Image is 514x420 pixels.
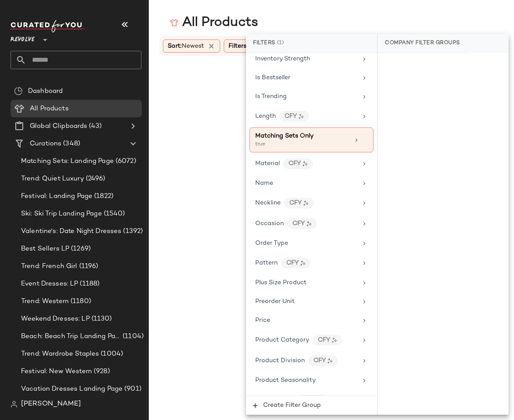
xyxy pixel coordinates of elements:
[30,121,87,131] span: Global Clipboards
[246,396,377,415] button: Create Filter Group
[255,220,284,227] span: Occasion
[303,161,308,166] img: ai.DGldD1NL.svg
[21,349,99,359] span: Trend: Wardrobe Staples
[308,355,338,366] div: CFY
[92,191,113,201] span: (1822)
[28,86,63,96] span: Dashboard
[21,191,92,201] span: Festival: Landing Page
[84,174,106,184] span: (2496)
[170,18,179,27] img: svg%3e
[90,314,112,324] span: (1130)
[255,74,290,81] span: Is Bestseller
[69,244,91,254] span: (1269)
[61,139,80,149] span: (348)
[21,209,102,219] span: Ski: Ski Trip Landing Page
[11,30,35,46] span: Revolve
[114,156,136,166] span: (6072)
[11,401,18,408] img: svg%3e
[121,226,143,236] span: (1392)
[255,93,287,100] span: Is Trending
[92,367,110,377] span: (928)
[300,261,306,266] img: ai.DGldD1NL.svg
[287,218,317,229] div: CFY
[332,338,337,343] img: ai.DGldD1NL.svg
[21,244,69,254] span: Best Sellers LP
[281,258,311,268] div: CFY
[21,314,90,324] span: Weekend Dresses: LP
[298,395,328,406] div: CFY
[255,337,309,343] span: Product Category
[255,113,276,120] span: Length
[102,209,125,219] span: (1540)
[21,174,84,184] span: Trend: Quiet Luxury
[69,296,91,307] span: (1180)
[229,42,246,51] span: Filters
[255,260,278,266] span: Pattern
[255,240,288,247] span: Order Type
[170,14,258,32] div: All Products
[14,87,23,95] img: svg%3e
[30,139,61,149] span: Curations
[255,180,273,187] span: Name
[21,399,81,409] span: [PERSON_NAME]
[121,332,144,342] span: (1104)
[255,298,295,305] span: Preorder Unit
[78,279,99,289] span: (1188)
[21,384,123,394] span: Vacation Dresses Landing Page
[123,384,141,394] span: (901)
[21,226,121,236] span: Valentine's: Date Night Dresses
[21,367,92,377] span: Festival: New Western
[299,114,304,119] img: ai.DGldD1NL.svg
[255,200,281,206] span: Neckline
[182,43,204,49] span: Newest
[255,317,270,324] span: Price
[77,261,99,272] span: (1196)
[277,39,284,47] span: (1)
[279,111,309,122] div: CFY
[327,358,333,364] img: ai.DGldD1NL.svg
[255,141,343,148] div: true
[283,158,313,169] div: CFY
[255,377,316,384] span: Product Seasonality
[11,20,85,32] img: cfy_white_logo.C9jOOHJF.svg
[255,133,313,139] span: Matching Sets Only
[255,357,305,364] span: Product Division
[263,402,321,409] span: Create Filter Group
[255,56,310,62] span: Inventory Strength
[313,335,342,346] div: CFY
[30,104,69,114] span: All Products
[306,221,312,226] img: ai.DGldD1NL.svg
[378,34,467,53] div: Company Filter Groups
[284,198,314,208] div: CFY
[21,279,78,289] span: Event Dresses: LP
[21,156,114,166] span: Matching Sets: Landing Page
[99,349,123,359] span: (1004)
[255,160,280,167] span: Material
[168,42,204,51] span: Sort:
[303,201,309,206] img: ai.DGldD1NL.svg
[21,261,77,272] span: Trend: French Girl
[87,121,102,131] span: (43)
[21,332,121,342] span: Beach: Beach Trip Landing Page
[21,296,69,307] span: Trend: Western
[246,34,377,53] div: Filters
[255,279,306,286] span: Plus Size Product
